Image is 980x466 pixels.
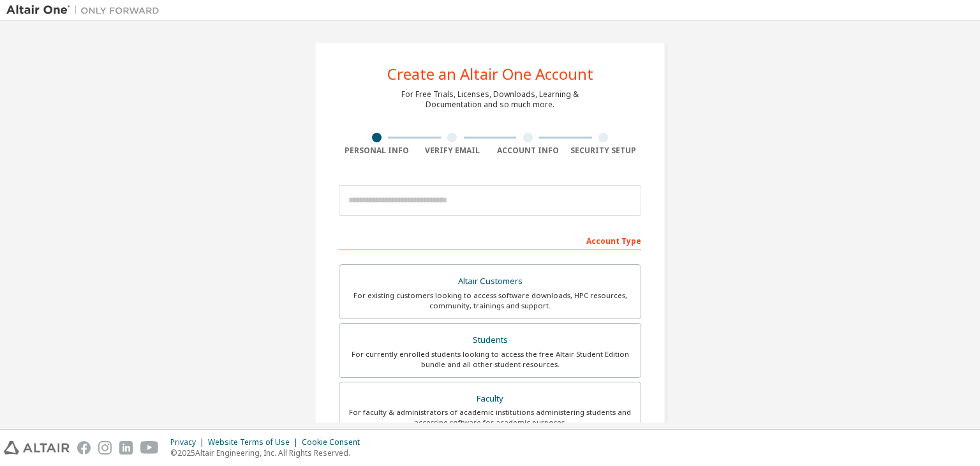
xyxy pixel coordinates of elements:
img: instagram.svg [98,441,112,455]
img: facebook.svg [77,441,91,455]
div: Altair Customers [347,273,633,290]
p: © 2025 Altair Engineering, Inc. All Rights Reserved. [170,447,367,458]
img: altair_logo.svg [4,441,70,455]
div: Security Setup [566,146,642,156]
div: Faculty [347,390,633,408]
div: Account Type [339,230,641,250]
div: For currently enrolled students looking to access the free Altair Student Edition bundle and all ... [347,349,633,370]
div: Verify Email [415,146,491,156]
img: Altair One [6,4,166,17]
div: For existing customers looking to access software downloads, HPC resources, community, trainings ... [347,290,633,311]
img: linkedin.svg [119,441,133,455]
div: Students [347,331,633,349]
div: Create an Altair One Account [387,66,593,82]
div: Website Terms of Use [208,437,302,447]
div: Account Info [490,146,566,156]
div: Cookie Consent [302,437,367,447]
div: For Free Trials, Licenses, Downloads, Learning & Documentation and so much more. [401,89,579,110]
img: youtube.svg [140,441,159,455]
div: For faculty & administrators of academic institutions administering students and accessing softwa... [347,407,633,428]
div: Privacy [170,437,208,447]
div: Personal Info [339,146,415,156]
